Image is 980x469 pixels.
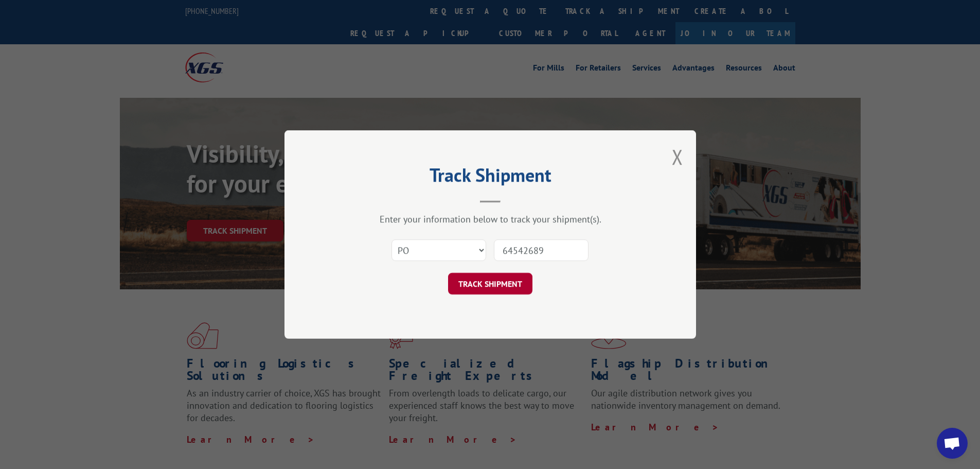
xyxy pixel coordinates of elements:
input: Number(s) [494,239,589,261]
div: Enter your information below to track your shipment(s). [336,213,645,225]
button: Close modal [672,143,683,170]
div: Open chat [937,428,968,459]
h2: Track Shipment [336,168,645,187]
button: TRACK SHIPMENT [448,273,532,294]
